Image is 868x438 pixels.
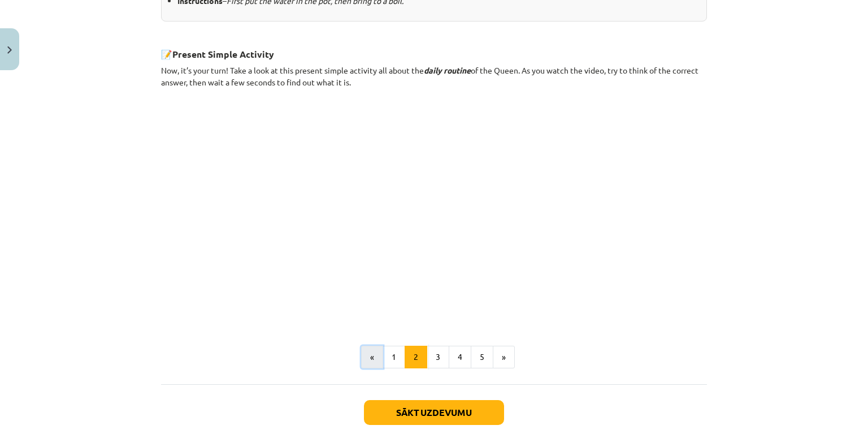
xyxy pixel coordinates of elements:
button: 3 [427,346,449,368]
button: » [493,346,515,368]
button: 1 [383,346,405,368]
button: Sākt uzdevumu [364,400,504,425]
h3: 📝 [161,40,707,61]
nav: Page navigation example [161,346,707,368]
p: Now, it’s your turn! Take a look at this present simple activity all about the of the Queen. As y... [161,65,707,88]
img: icon-close-lesson-0947bae3869378f0d4975bcd49f059093ad1ed9edebbc8119c70593378902aed.svg [7,46,12,54]
button: 4 [449,346,471,368]
button: 2 [405,346,427,368]
i: daily routine [424,65,471,75]
button: 5 [471,346,493,368]
button: « [361,346,383,368]
strong: Present Simple Activity [172,48,274,60]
